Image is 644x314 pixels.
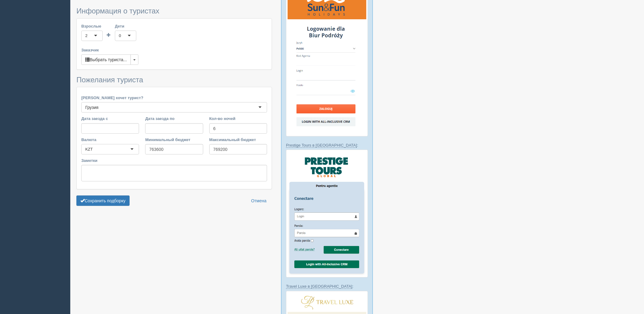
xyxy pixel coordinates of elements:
[85,104,98,110] div: Грузия
[209,137,267,143] label: Максимальный бюджет
[76,7,272,15] h3: Информация о туристах
[286,150,368,278] img: prestige-tours-login-via-crm-for-travel-agents.png
[209,116,267,121] label: Кол-во ночей
[145,137,203,143] label: Минимальный бюджет
[286,284,352,289] a: Travel Luxe в [GEOGRAPHIC_DATA]
[81,47,267,53] label: Заказчик
[115,23,136,29] label: Дети
[81,95,267,101] label: [PERSON_NAME] хочет турист?
[76,196,130,206] button: Сохранить подборку
[76,76,143,84] span: Пожелания туриста
[247,196,270,206] a: Отмена
[85,146,93,152] div: KZT
[119,33,121,39] div: 0
[209,123,267,134] input: 7-10 или 7,10,14
[286,142,368,148] p: :
[286,143,357,148] a: Prestige Tours в [GEOGRAPHIC_DATA]
[81,23,103,29] label: Взрослые
[81,54,131,65] button: Выбрать туриста...
[145,116,203,121] label: Дата заезда по
[85,33,87,39] div: 2
[81,137,139,143] label: Валюта
[81,116,139,121] label: Дата заезда с
[286,283,368,289] p: :
[81,158,267,163] label: Заметки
